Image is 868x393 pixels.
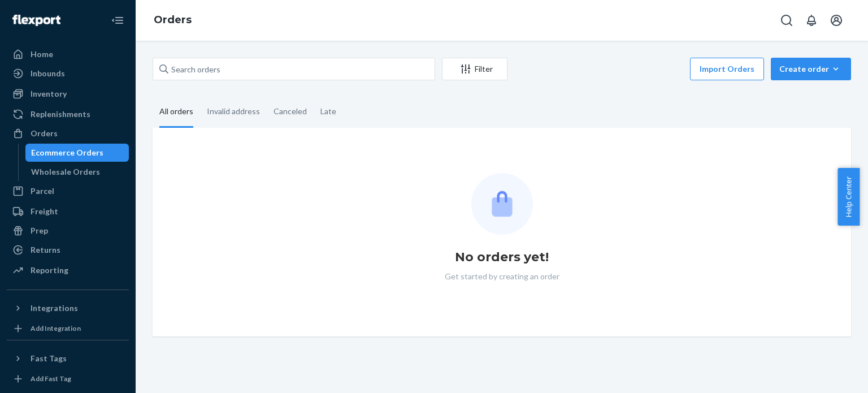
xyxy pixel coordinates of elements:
[7,202,129,221] a: Freight
[7,124,129,142] a: Orders
[7,222,129,240] a: Prep
[31,166,100,178] div: Wholesale Orders
[274,97,307,126] div: Canceled
[7,372,129,386] a: Add Fast Tag
[31,244,60,256] div: Returns
[7,241,129,259] a: Returns
[7,85,129,103] a: Inventory
[800,9,823,32] button: Open notifications
[12,15,60,26] img: Flexport logo
[442,58,507,80] button: Filter
[31,303,78,314] div: Integrations
[154,14,192,26] a: Orders
[690,58,764,80] button: Import Orders
[7,261,129,279] a: Reporting
[31,88,67,100] div: Inventory
[31,128,58,139] div: Orders
[106,9,129,32] button: Close Navigation
[31,49,53,60] div: Home
[7,299,129,317] button: Integrations
[31,323,81,333] div: Add Integration
[7,64,129,83] a: Inbounds
[31,147,103,158] div: Ecommerce Orders
[825,9,848,32] button: Open account menu
[145,4,201,37] ol: breadcrumbs
[7,45,129,63] a: Home
[775,9,798,32] button: Open Search Box
[25,144,129,162] a: Ecommerce Orders
[153,58,435,80] input: Search orders
[779,63,843,75] div: Create order
[25,163,129,181] a: Wholesale Orders
[837,168,860,226] button: Help Center
[207,97,260,126] div: Invalid address
[7,349,129,368] button: Fast Tags
[31,374,71,383] div: Add Fast Tag
[442,63,507,75] div: Filter
[31,353,67,364] div: Fast Tags
[31,225,48,236] div: Prep
[31,265,68,276] div: Reporting
[7,182,129,200] a: Parcel
[31,109,90,120] div: Replenishments
[31,68,65,79] div: Inbounds
[31,206,58,217] div: Freight
[31,185,54,197] div: Parcel
[159,97,193,128] div: All orders
[7,322,129,335] a: Add Integration
[471,173,533,235] img: Empty list
[7,105,129,123] a: Replenishments
[455,248,549,266] h1: No orders yet!
[320,97,336,126] div: Late
[445,271,559,282] p: Get started by creating an order
[771,58,851,80] button: Create order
